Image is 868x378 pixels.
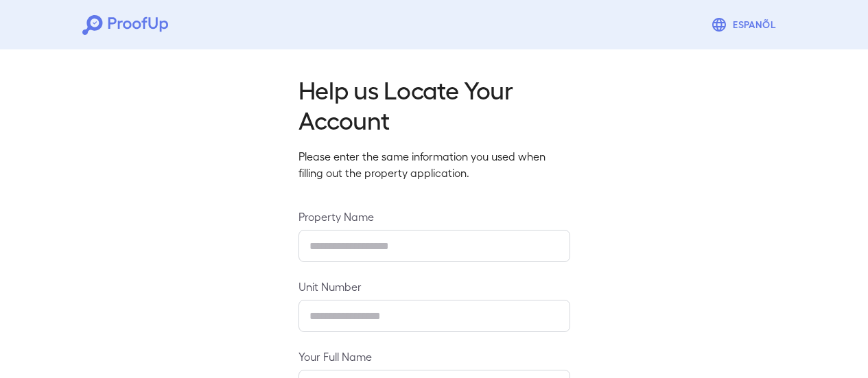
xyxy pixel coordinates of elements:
[705,11,786,38] button: Espanõl
[298,349,570,364] label: Your Full Name
[298,74,570,134] h2: Help us Locate Your Account
[298,279,570,294] label: Unit Number
[298,148,570,181] p: Please enter the same information you used when filling out the property application.
[298,209,570,224] label: Property Name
